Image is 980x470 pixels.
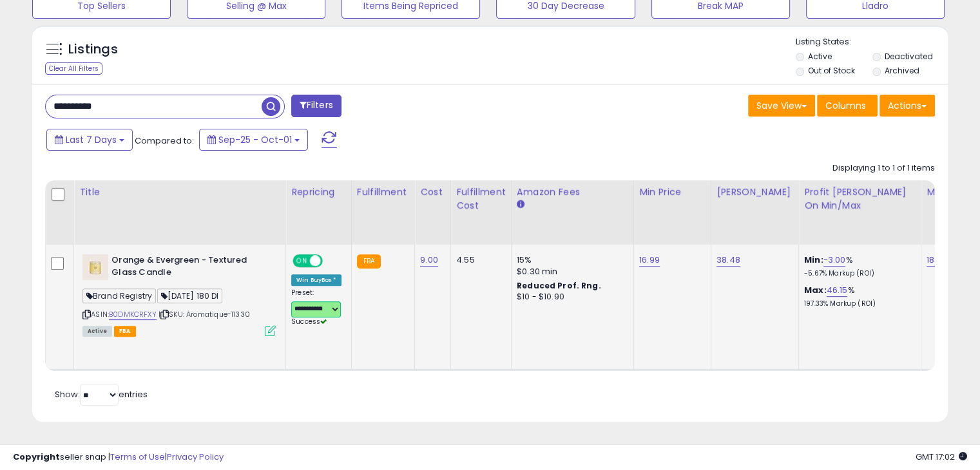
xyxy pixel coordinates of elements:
[111,254,268,281] b: Orange & Evergreen - Textured Glass Candle
[825,99,866,112] span: Columns
[199,129,308,151] button: Sep-25 - Oct-01
[420,185,445,199] div: Cost
[321,256,341,267] span: OFF
[420,254,438,267] a: 9.00
[639,185,706,199] div: Min Price
[159,309,250,319] span: | SKU: Aromatique-11330
[517,266,624,277] div: $0.30 min
[456,254,501,266] div: 4.55
[748,95,815,117] button: Save View
[82,326,112,337] span: All listings currently available for purchase on Amazon
[804,185,916,212] div: Profit [PERSON_NAME] on Min/Max
[13,451,224,464] div: seller snap | |
[927,254,947,267] a: 18.00
[827,284,848,297] a: 46.15
[456,185,506,212] div: Fulfillment Cost
[167,451,224,463] a: Privacy Policy
[357,185,409,199] div: Fulfillment
[517,292,624,303] div: $10 - $10.90
[109,309,157,320] a: B0DMKCRFXY
[817,95,878,117] button: Columns
[804,254,823,266] b: Min:
[55,388,148,400] span: Show: entries
[517,185,628,199] div: Amazon Fees
[804,299,911,308] p: 197.33% Markup (ROI)
[804,285,911,308] div: %
[796,36,948,48] p: Listing States:
[114,326,136,337] span: FBA
[66,133,117,146] span: Last 7 Days
[291,274,341,286] div: Win BuyBox *
[291,185,346,199] div: Repricing
[68,41,118,59] h5: Listings
[135,135,194,147] span: Compared to:
[832,162,935,174] div: Displaying 1 to 1 of 1 items
[294,256,310,267] span: ON
[291,288,341,326] div: Preset:
[639,254,660,267] a: 16.99
[879,95,935,117] button: Actions
[804,269,911,278] p: -5.67% Markup (ROI)
[13,451,60,463] strong: Copyright
[808,65,855,76] label: Out of Stock
[218,133,292,146] span: Sep-25 - Oct-01
[804,254,911,278] div: %
[110,451,165,463] a: Terms of Use
[884,51,932,62] label: Deactivated
[291,317,327,326] span: Success
[82,254,276,335] div: ASIN:
[157,288,222,303] span: [DATE] 180 DI
[291,95,341,117] button: Filters
[79,185,280,199] div: Title
[823,254,846,267] a: -3.00
[82,254,108,280] img: 31ihjXeHloL._SL40_.jpg
[884,65,919,76] label: Archived
[357,254,381,268] small: FBA
[45,62,102,75] div: Clear All Filters
[808,51,832,62] label: Active
[46,129,133,151] button: Last 7 Days
[517,280,601,291] b: Reduced Prof. Rng.
[517,254,624,266] div: 15%
[716,185,793,199] div: [PERSON_NAME]
[916,451,967,463] span: 2025-10-9 17:02 GMT
[927,185,952,199] div: MAP
[716,254,740,267] a: 38.48
[82,288,156,303] span: Brand Registry
[804,284,827,296] b: Max:
[799,180,921,245] th: The percentage added to the cost of goods (COGS) that forms the calculator for Min & Max prices.
[517,199,524,211] small: Amazon Fees.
